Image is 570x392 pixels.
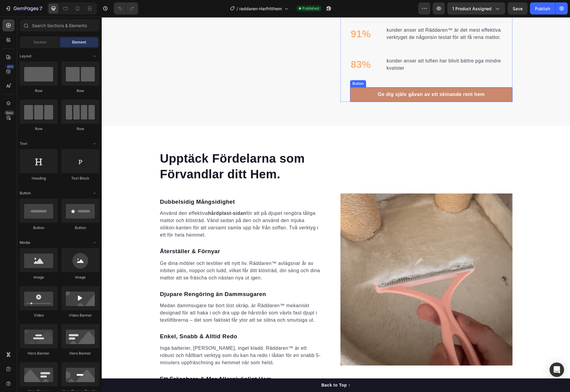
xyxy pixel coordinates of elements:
[508,2,527,14] button: Save
[58,181,219,190] p: Dubbelsidig Mångsidighet
[20,313,58,318] div: Video
[250,64,263,69] div: Button
[58,193,219,222] p: Använd den effektiva för att på djupet rengöra tåliga mattor och klösträd. Vänd sedan på den och ...
[20,190,31,196] span: Button
[106,194,145,199] strong: hårdplast-sidan
[530,2,555,14] button: Publish
[90,188,99,198] span: Toggle open
[20,88,58,94] div: Row
[452,5,492,12] span: 1 product assigned
[239,177,411,349] img: gempages_580640165886690217-d10349c5-a66c-4c89-abfa-027ed8eeac3a.gif
[58,285,219,307] p: Medan dammsugare tar bort löst skräp, är Räddaren™ mekaniskt designad för att haka i och dra upp ...
[302,6,319,11] span: Published
[61,225,99,231] div: Button
[61,88,99,94] div: Row
[33,40,46,45] span: Section
[58,358,219,366] p: Ett Fräschare & Mer Allergivänligt Hem
[276,74,383,81] p: Ge dig själv gåvan av ett skinande rent hem
[61,275,99,280] div: Image
[220,365,249,371] div: Back to Top ↑
[58,315,219,324] p: Enkel, Snabb & Alltid Redo
[58,230,219,239] p: Återställer & Förnyar
[20,126,58,132] div: Row
[285,40,410,55] p: kunder anser att luften har blivit bättre pga mindre kvalster
[20,225,58,231] div: Button
[90,238,99,247] span: Toggle open
[58,273,219,282] p: Djupare Rengöring än Dammsugaren
[114,2,138,14] div: Undo/Redo
[447,2,505,14] button: 1 product assigned
[102,17,570,392] iframe: Design area
[5,110,14,115] div: Beta
[58,327,219,349] p: Inga batterier, [PERSON_NAME], inget kladd. Räddaren™ är ett robust och hållbart verktyg som du k...
[61,126,99,132] div: Row
[40,5,42,12] p: 7
[239,5,282,12] span: raddaren-Harfritthem
[90,51,99,61] span: Toggle open
[513,6,523,11] span: Save
[20,53,31,59] span: Layout
[61,176,99,181] div: Text Block
[58,133,220,166] h2: Upptäck Fördelarna som Förvandlar ditt Hem.
[20,275,58,280] div: Image
[20,240,30,245] span: Media
[535,5,550,12] div: Publish
[61,313,99,318] div: Video Banner
[61,351,99,356] div: Hero Banner
[20,141,27,146] span: Text
[2,2,45,14] button: 7
[549,362,564,377] div: Open Intercom Messenger
[90,139,99,148] span: Toggle open
[20,176,58,181] div: Heading
[249,40,269,55] p: 83%
[237,5,238,12] span: /
[72,40,86,45] span: Element
[248,70,411,85] a: Ge dig själv gåvan av ett skinande rent hem
[6,64,14,69] div: 450
[58,243,219,264] p: Ge dina möbler och textilier ett nytt liv. Räddaren™ avlägsnar år av inbiten päls, noppor och lud...
[20,19,99,31] input: Search Sections & Elements
[20,351,58,356] div: Hero Banner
